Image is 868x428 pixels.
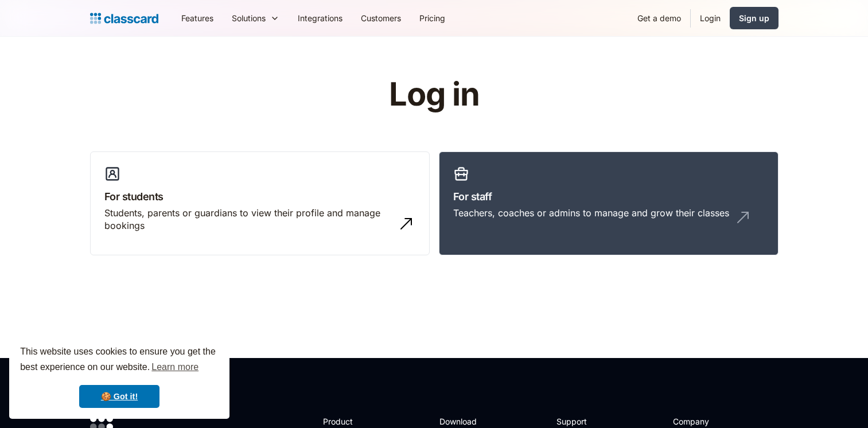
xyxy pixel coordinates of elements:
a: learn more about cookies [150,359,200,376]
a: dismiss cookie message [79,385,159,408]
div: Sign up [739,12,769,24]
span: This website uses cookies to ensure you get the best experience on our website. [20,345,219,376]
h2: Support [556,415,603,427]
a: Customers [352,5,410,31]
h2: Company [673,415,749,427]
a: Login [691,5,730,31]
div: Solutions [232,12,266,24]
div: Solutions [223,5,289,31]
h2: Product [323,415,384,427]
h1: Log in [252,77,616,112]
a: For staffTeachers, coaches or admins to manage and grow their classes [439,151,779,256]
h3: For staff [453,189,764,204]
a: For studentsStudents, parents or guardians to view their profile and manage bookings [90,151,430,256]
a: Pricing [410,5,454,31]
a: Integrations [289,5,352,31]
h3: For students [104,189,415,204]
div: Teachers, coaches or admins to manage and grow their classes [453,207,729,219]
h2: Download [439,415,486,427]
a: home [90,10,158,26]
div: Students, parents or guardians to view their profile and manage bookings [104,207,392,232]
a: Get a demo [628,5,690,31]
a: Features [172,5,223,31]
a: Sign up [730,7,779,29]
div: cookieconsent [9,334,229,419]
